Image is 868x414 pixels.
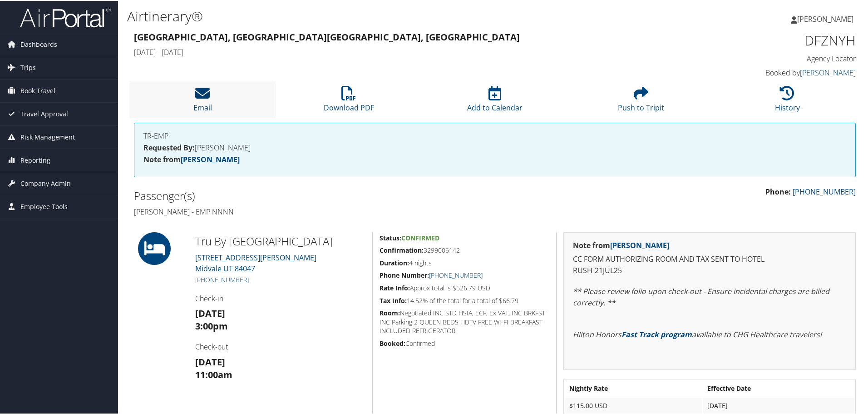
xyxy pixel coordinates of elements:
span: Travel Approval [20,102,68,125]
a: Email [193,90,212,112]
h4: Check-out [195,341,365,351]
h5: 3299006142 [380,245,549,254]
strong: Rate Info: [380,283,410,291]
span: Book Travel [20,79,55,101]
strong: 11:00am [195,368,232,380]
td: $115.00 USD [565,397,702,413]
td: [DATE] [703,397,854,413]
strong: Status: [380,233,401,241]
strong: Room: [380,308,400,316]
span: Company Admin [20,171,71,194]
strong: Note from [143,154,240,164]
strong: 3:00pm [195,319,228,331]
p: CC FORM AUTHORIZING ROOM AND TAX SENT TO HOTEL RUSH-21JUL25 [573,253,846,276]
h2: Tru By [GEOGRAPHIC_DATA] [195,233,365,248]
a: Fast Track program [621,329,692,339]
h2: Passenger(s) [134,187,488,203]
strong: Note from [573,239,669,249]
a: [PHONE_NUMBER] [429,270,483,279]
th: Nightly Rate [565,379,702,396]
a: Push to Tripit [618,90,664,112]
h4: [PERSON_NAME] [143,143,846,150]
a: [PERSON_NAME] [791,5,863,32]
h4: [DATE] - [DATE] [134,46,672,56]
strong: Tax Info: [380,295,407,304]
h4: Agency Locator [686,53,856,63]
h4: [PERSON_NAME] - EMP NNNN [134,206,488,216]
span: [PERSON_NAME] [797,13,853,23]
strong: Phone Number: [380,270,429,279]
img: airportal-logo.png [20,6,111,27]
h4: Booked by [686,67,856,77]
h1: DFZNYH [686,30,856,49]
h5: Negotiated INC STD HSIA, ECF, Ex VAT, INC BRKFST INC Parking 2 QUEEN BEDS HDTV FREE WI-FI BREAKFA... [380,308,549,334]
em: ** Please review folio upon check-out - Ensure incidental charges are billed correctly. ** [573,285,829,307]
em: Hilton Honors available to CHG Healthcare travelers! [573,329,822,339]
span: Employee Tools [20,195,68,217]
strong: Duration: [380,258,409,266]
a: Add to Calendar [467,90,523,112]
h5: Confirmed [380,338,549,347]
strong: Requested By: [143,142,195,152]
h4: Check-in [195,293,365,303]
span: Reporting [20,148,50,171]
a: [PHONE_NUMBER] [793,186,856,196]
a: [PHONE_NUMBER] [195,274,249,283]
strong: [DATE] [195,355,225,367]
a: [PERSON_NAME] [610,239,669,249]
th: Effective Date [703,379,854,396]
span: Trips [20,55,36,78]
strong: [GEOGRAPHIC_DATA], [GEOGRAPHIC_DATA] [GEOGRAPHIC_DATA], [GEOGRAPHIC_DATA] [134,30,520,42]
h5: 14.52% of the total for a total of $66.79 [380,295,549,304]
strong: Confirmation: [380,245,424,254]
h4: TR-EMP [143,131,846,139]
span: Risk Management [20,125,75,148]
h5: Approx total is $526.79 USD [380,283,549,292]
span: Confirmed [401,233,439,241]
strong: Booked: [380,338,405,347]
a: [PERSON_NAME] [800,67,856,77]
a: [STREET_ADDRESS][PERSON_NAME]Midvale UT 84047 [195,252,316,273]
strong: [DATE] [195,306,225,319]
h1: Airtinerary® [127,6,617,25]
h5: 4 nights [380,258,549,267]
a: Download PDF [324,90,374,112]
a: History [775,90,800,112]
a: [PERSON_NAME] [181,154,240,164]
span: Dashboards [20,32,57,55]
strong: Phone: [765,186,791,196]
